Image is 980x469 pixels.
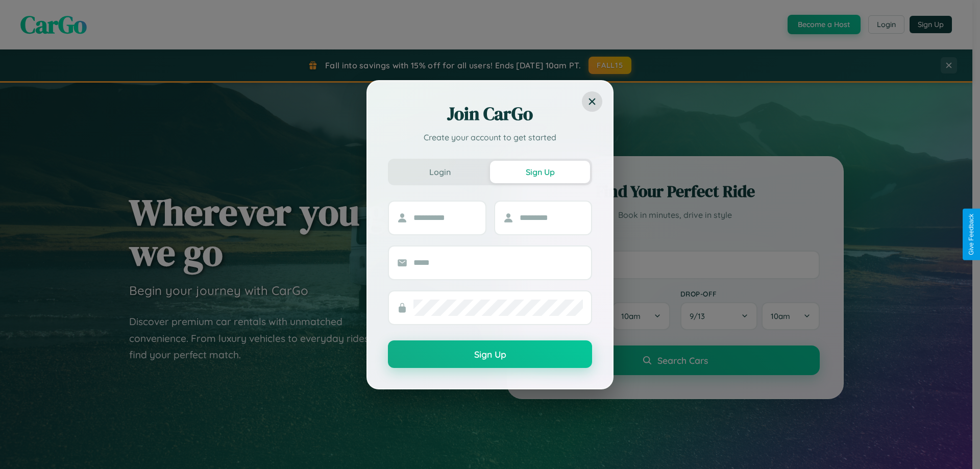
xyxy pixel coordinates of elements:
button: Sign Up [388,340,592,368]
p: Create your account to get started [388,131,592,143]
h2: Join CarGo [388,102,592,126]
button: Login [390,161,490,183]
button: Sign Up [490,161,590,183]
div: Give Feedback [968,214,975,255]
